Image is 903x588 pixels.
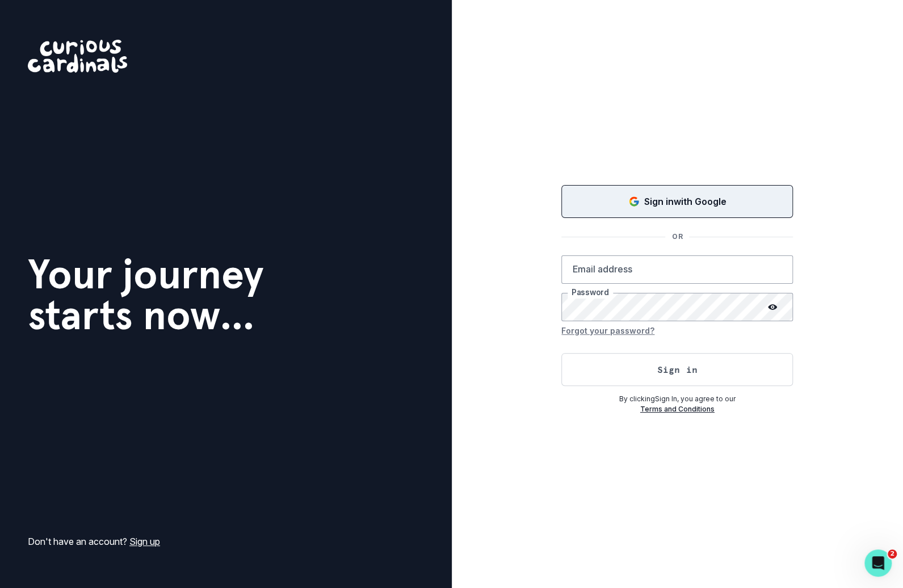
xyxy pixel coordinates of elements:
[640,405,715,413] a: Terms and Conditions
[561,321,654,339] button: Forgot your password?
[888,549,897,558] span: 2
[28,535,160,548] p: Don't have an account?
[129,536,160,547] a: Sign up
[864,549,892,577] iframe: Intercom live chat
[561,185,793,218] button: Sign in with Google (GSuite)
[561,353,793,386] button: Sign in
[665,232,689,242] p: OR
[644,195,726,208] p: Sign in with Google
[28,254,264,335] h1: Your journey starts now...
[28,40,127,73] img: Curious Cardinals Logo
[561,394,793,404] p: By clicking Sign In , you agree to our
